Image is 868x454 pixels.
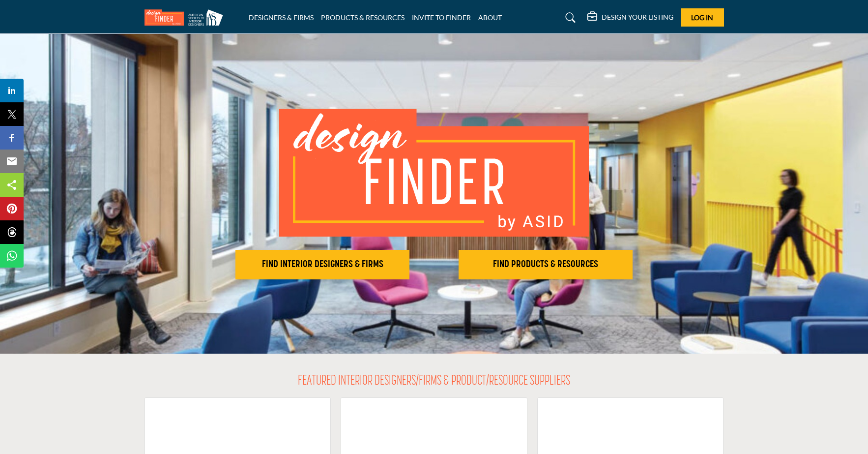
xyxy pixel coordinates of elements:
[681,8,724,27] button: Log In
[412,13,471,22] a: INVITE TO FINDER
[587,12,673,24] div: DESIGN YOUR LISTING
[556,10,582,26] a: Search
[691,13,713,22] span: Log In
[238,259,406,271] h2: FIND INTERIOR DESIGNERS & FIRMS
[321,13,405,22] a: PRODUCTS & RESOURCES
[145,9,228,26] img: Site Logo
[298,373,570,390] h2: FEATURED INTERIOR DESIGNERS/FIRMS & PRODUCT/RESOURCE SUPPLIERS
[279,109,589,237] img: image
[478,13,502,22] a: ABOUT
[235,250,409,279] button: FIND INTERIOR DESIGNERS & FIRMS
[602,13,673,22] h5: DESIGN YOUR LISTING
[462,259,630,271] h2: FIND PRODUCTS & RESOURCES
[459,250,633,279] button: FIND PRODUCTS & RESOURCES
[249,13,314,22] a: DESIGNERS & FIRMS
